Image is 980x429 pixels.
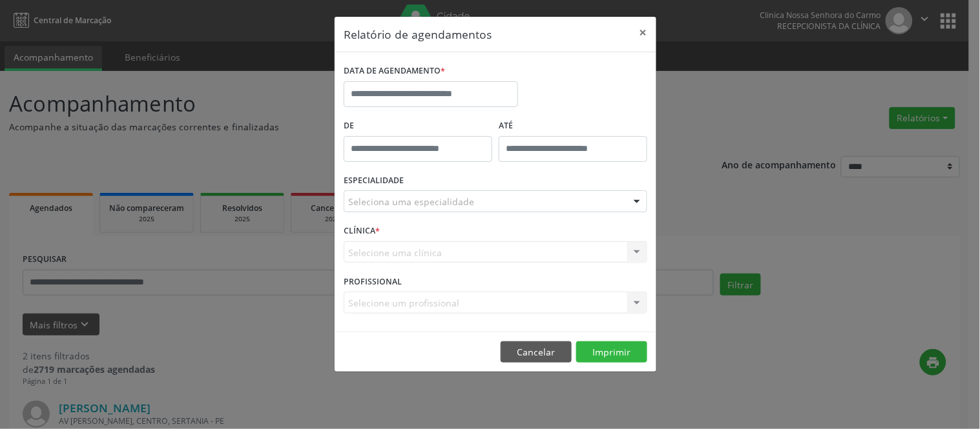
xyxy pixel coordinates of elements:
[344,116,492,136] label: De
[344,171,404,191] label: ESPECIALIDADE
[344,61,445,81] label: DATA DE AGENDAMENTO
[344,272,402,292] label: PROFISSIONAL
[501,341,572,363] button: Cancelar
[348,195,474,208] span: Seleciona uma especialidade
[344,26,492,43] h5: Relatório de agendamentos
[576,341,647,363] button: Imprimir
[499,116,647,136] label: ATÉ
[344,221,380,241] label: CLÍNICA
[631,17,656,48] button: Close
